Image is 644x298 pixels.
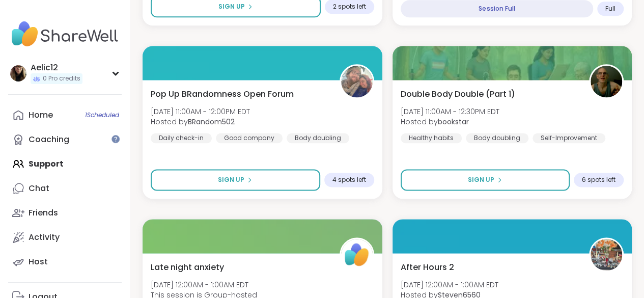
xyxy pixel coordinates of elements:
span: Late night anxiety [151,261,224,274]
span: [DATE] 12:00AM - 1:00AM EDT [151,280,257,290]
div: Body doubling [466,133,528,143]
button: Sign Up [401,169,570,191]
a: Friends [8,201,122,225]
img: bookstar [591,66,622,97]
div: Self-Improvement [533,133,605,143]
img: ShareWell Nav Logo [8,16,122,52]
div: Home [29,110,53,121]
span: Full [605,5,615,13]
img: Aelic12 [10,65,26,82]
b: BRandom502 [188,117,235,127]
span: 2 spots left [333,3,366,11]
span: 1 Scheduled [85,111,119,119]
div: Host [29,256,48,267]
div: Daily check-in [151,133,212,143]
img: ShareWell [341,239,373,270]
img: BRandom502 [341,66,373,97]
div: Coaching [29,134,69,145]
b: bookstar [438,117,469,127]
span: Sign Up [218,175,244,184]
iframe: Spotlight [111,135,120,143]
button: Sign Up [151,169,320,191]
div: Good company [216,133,283,143]
span: Hosted by [151,117,250,127]
div: Activity [29,232,60,243]
span: Sign Up [468,175,494,184]
div: Friends [29,207,58,219]
span: Pop Up BRandomness Open Forum [151,88,294,100]
div: Healthy habits [401,133,462,143]
a: Coaching [8,127,122,152]
span: [DATE] 12:00AM - 1:00AM EDT [401,280,498,290]
a: Home1Scheduled [8,103,122,127]
span: After Hours 2 [401,261,454,274]
span: Double Body Double (Part 1) [401,88,515,100]
div: Body doubling [287,133,349,143]
span: [DATE] 11:00AM - 12:00PM EDT [151,106,250,117]
span: [DATE] 11:00AM - 12:30PM EDT [401,106,499,117]
span: 0 Pro credits [43,74,80,83]
span: 6 spots left [582,176,615,184]
a: Host [8,250,122,274]
div: Aelic12 [31,62,82,73]
a: Activity [8,225,122,250]
a: Chat [8,176,122,201]
span: Hosted by [401,117,499,127]
span: Sign Up [218,2,245,11]
img: Steven6560 [591,239,622,270]
div: Chat [29,183,49,194]
span: 4 spots left [332,176,366,184]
